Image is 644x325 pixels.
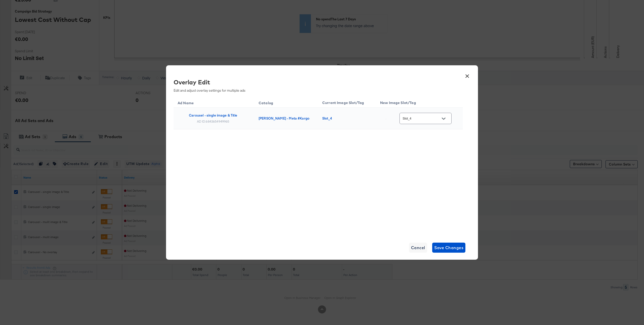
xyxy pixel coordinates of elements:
div: AD ID: 6843654949965 [197,119,229,123]
span: Save Changes [434,244,464,251]
span: Cancel [411,244,425,251]
span: Ad Name [178,101,200,105]
button: Cancel [409,243,427,253]
button: × [463,70,472,79]
span: Catalog [259,101,280,105]
button: Save Changes [432,243,466,253]
div: Edit and adjust overlay settings for multiple ads [174,78,459,93]
button: Open [440,115,447,122]
div: Overlay Edit [174,78,459,86]
div: [PERSON_NAME] - Meta #Kargo [259,116,312,120]
th: New Image Slot/Tag [376,96,463,108]
div: Carousel - single image & Title [189,113,237,117]
div: Slot_4 [322,116,370,120]
th: Current Image Slot/Tag [318,96,376,108]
